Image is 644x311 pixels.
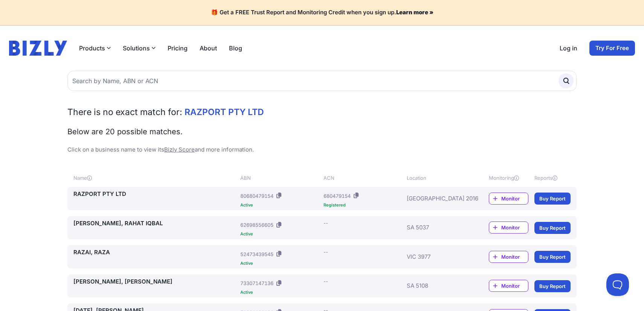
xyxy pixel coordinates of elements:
div: Location [407,174,466,182]
div: -- [324,219,328,227]
a: Monitor [489,221,528,234]
a: Monitor [489,280,528,292]
span: Monitor [501,282,528,290]
div: [GEOGRAPHIC_DATA] 2016 [407,190,466,207]
a: RAZAI, RAZA [73,248,237,257]
button: Products [79,44,111,53]
a: Buy Report [534,280,571,292]
div: Monitoring [489,174,528,182]
span: Monitor [501,253,528,261]
div: SA 5108 [407,278,466,295]
a: [PERSON_NAME], RAHAT IQBAL [73,219,237,228]
div: ABN [240,174,320,182]
div: 62698556605 [240,221,273,229]
a: Try For Free [589,41,635,56]
div: Name [73,174,237,182]
div: Active [240,261,320,265]
div: -- [324,278,328,285]
span: RAZPORT PTY LTD [185,107,264,117]
div: 52473439545 [240,250,273,258]
p: Click on a business name to view its and more information. [67,146,577,154]
div: Active [240,203,320,207]
a: Log in [560,44,577,53]
a: Buy Report [534,222,571,234]
button: Solutions [123,44,156,53]
a: RAZPORT PTY LTD [73,190,237,199]
div: SA 5037 [407,219,466,237]
div: Reports [534,174,571,182]
span: Monitor [501,224,528,231]
span: There is no exact match for: [67,107,182,117]
a: Blog [229,44,242,53]
div: Active [240,290,320,294]
a: Buy Report [534,251,571,263]
iframe: Toggle Customer Support [606,273,629,296]
a: Learn more » [396,9,433,16]
div: 80680479154 [240,192,273,200]
div: 680479154 [324,192,351,200]
div: 73307147136 [240,279,273,287]
div: VIC 3977 [407,248,466,265]
div: Registered [324,203,404,207]
span: Below are 20 possible matches. [67,127,183,136]
div: -- [324,248,328,256]
div: ACN [324,174,404,182]
a: Monitor [489,193,528,205]
input: Search by Name, ABN or ACN [67,71,577,91]
a: Pricing [168,44,188,53]
h4: 🎁 Get a FREE Trust Report and Monitoring Credit when you sign up. [9,9,635,16]
div: Active [240,232,320,236]
a: About [200,44,217,53]
a: Buy Report [534,193,571,205]
a: Bizly Score [164,146,195,153]
a: Monitor [489,251,528,263]
a: [PERSON_NAME], [PERSON_NAME] [73,278,237,286]
span: Monitor [501,195,528,202]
